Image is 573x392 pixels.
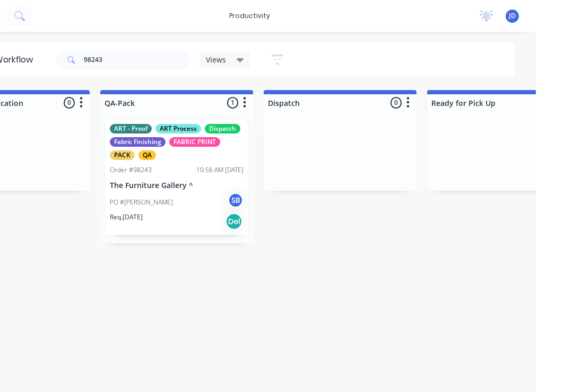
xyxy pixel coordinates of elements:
div: ART Process [193,124,238,133]
div: Del [263,213,280,230]
p: Req. [DATE] [147,212,180,222]
div: ART - Proof [147,124,189,133]
div: 10:56 AM [DATE] [233,165,281,175]
img: Factory [19,8,35,24]
input: Search for orders... [121,49,226,70]
div: Workflow [32,54,75,66]
div: SB [265,192,281,208]
div: FABRIC PRINT [206,137,257,147]
div: ART - ProofART ProcessDispatchFabric FinishingFABRIC PRINTPACKQAOrder #9824310:56 AM [DATE]The Fu... [143,120,285,235]
span: Views [243,54,263,65]
span: JD [546,11,553,21]
div: Dispatch [242,124,277,133]
div: QA [176,150,193,160]
div: productivity [261,8,312,24]
div: Fabric Finishing [147,137,203,147]
div: Order #98243 [147,165,189,175]
p: PO #[PERSON_NAME] [147,198,210,207]
p: The Furniture Gallery ^ [147,181,281,190]
div: PACK [147,150,172,160]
